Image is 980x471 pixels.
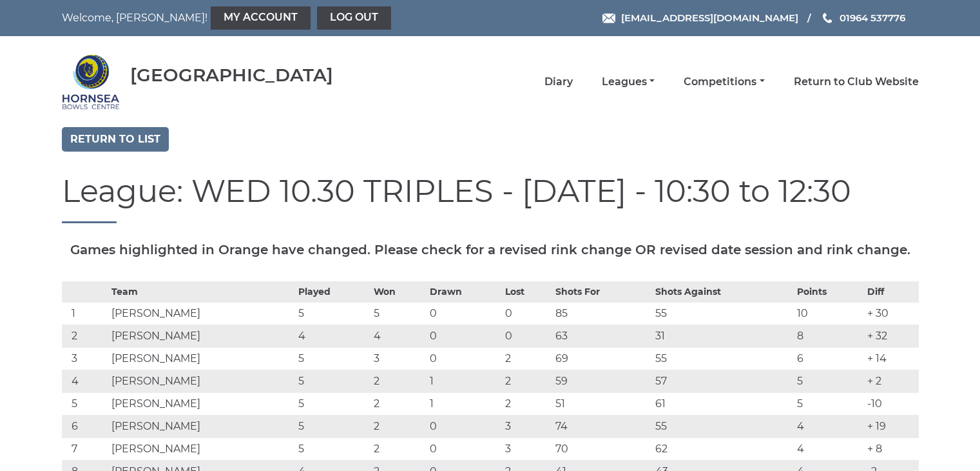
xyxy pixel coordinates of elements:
td: 5 [794,392,865,415]
span: 01964 537776 [840,12,905,24]
td: [PERSON_NAME] [108,415,295,437]
a: Log out [317,6,391,30]
a: Email [EMAIL_ADDRESS][DOMAIN_NAME] [602,10,798,25]
td: 70 [552,437,652,460]
nav: Welcome, [PERSON_NAME]! [62,6,408,30]
td: 0 [427,325,503,347]
td: 0 [427,302,503,325]
div: [GEOGRAPHIC_DATA] [130,65,333,85]
a: My Account [211,6,311,30]
th: Diff [864,281,918,302]
td: 51 [552,392,652,415]
th: Drawn [427,281,503,302]
h1: League: WED 10.30 TRIPLES - [DATE] - 10:30 to 12:30 [62,174,919,223]
td: 2 [370,437,426,460]
td: 74 [552,415,652,437]
img: Phone us [823,13,832,23]
td: 55 [652,347,793,370]
td: 0 [427,347,503,370]
td: 3 [502,437,552,460]
td: 10 [794,302,865,325]
td: 55 [652,415,793,437]
td: 4 [295,325,371,347]
td: [PERSON_NAME] [108,325,295,347]
a: Diary [544,75,573,89]
th: Lost [502,281,552,302]
td: [PERSON_NAME] [108,370,295,392]
img: Hornsea Bowls Centre [62,53,120,111]
a: Return to list [62,127,169,152]
td: 3 [62,347,108,370]
td: 2 [502,347,552,370]
td: 4 [794,437,865,460]
td: [PERSON_NAME] [108,302,295,325]
td: 5 [295,437,371,460]
td: 5 [295,302,371,325]
td: 62 [652,437,793,460]
th: Shots For [552,281,652,302]
th: Won [370,281,426,302]
td: 1 [62,302,108,325]
td: + 19 [864,415,918,437]
td: -10 [864,392,918,415]
td: 3 [370,347,426,370]
td: 2 [502,392,552,415]
td: 0 [502,302,552,325]
a: Competitions [684,75,764,89]
td: 7 [62,437,108,460]
td: 0 [427,437,503,460]
td: 5 [794,370,865,392]
td: 0 [427,415,503,437]
td: 1 [427,370,503,392]
td: 59 [552,370,652,392]
td: + 2 [864,370,918,392]
th: Team [108,281,295,302]
h5: Games highlighted in Orange have changed. Please check for a revised rink change OR revised date ... [62,243,919,257]
td: 85 [552,302,652,325]
td: 2 [62,325,108,347]
td: [PERSON_NAME] [108,392,295,415]
td: 5 [370,302,426,325]
td: 2 [370,370,426,392]
td: 31 [652,325,793,347]
td: 5 [295,415,371,437]
td: + 30 [864,302,918,325]
td: 6 [62,415,108,437]
th: Points [794,281,865,302]
td: 5 [295,392,371,415]
td: 63 [552,325,652,347]
td: 1 [427,392,503,415]
a: Leagues [602,75,655,89]
img: Email [602,14,615,23]
td: 4 [370,325,426,347]
td: 8 [794,325,865,347]
td: 3 [502,415,552,437]
th: Played [295,281,371,302]
td: [PERSON_NAME] [108,437,295,460]
td: 4 [62,370,108,392]
td: + 8 [864,437,918,460]
td: + 14 [864,347,918,370]
td: 6 [794,347,865,370]
td: 55 [652,302,793,325]
td: 5 [295,370,371,392]
a: Return to Club Website [794,75,919,89]
td: 0 [502,325,552,347]
td: 69 [552,347,652,370]
span: [EMAIL_ADDRESS][DOMAIN_NAME] [621,12,798,24]
td: 61 [652,392,793,415]
td: 5 [295,347,371,370]
td: 2 [370,392,426,415]
td: [PERSON_NAME] [108,347,295,370]
th: Shots Against [652,281,793,302]
td: 2 [502,370,552,392]
td: 2 [370,415,426,437]
td: + 32 [864,325,918,347]
td: 4 [794,415,865,437]
td: 5 [62,392,108,415]
a: Phone us 01964 537776 [821,10,905,25]
td: 57 [652,370,793,392]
